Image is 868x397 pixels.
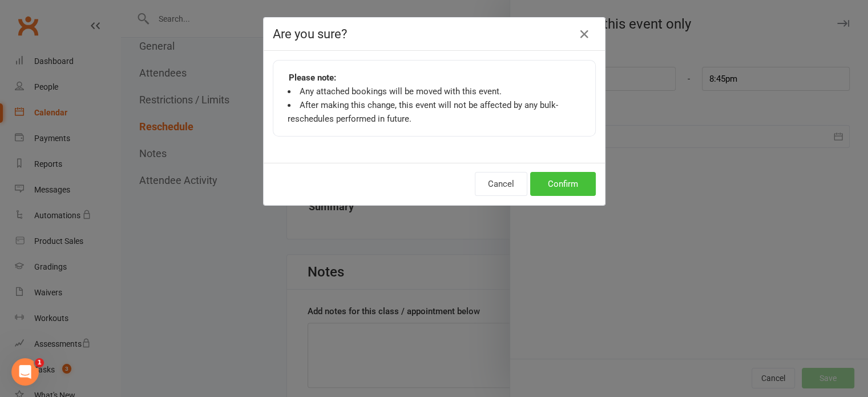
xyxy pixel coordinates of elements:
[273,27,596,41] h4: Are you sure?
[530,172,596,196] button: Confirm
[288,85,581,98] li: Any attached bookings will be moved with this event.
[288,98,581,126] li: After making this change, this event will not be affected by any bulk-reschedules performed in fu...
[575,25,594,43] button: Close
[11,358,39,386] iframe: Intercom live chat
[35,358,44,367] span: 1
[289,71,336,85] strong: Please note:
[475,172,527,196] button: Cancel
